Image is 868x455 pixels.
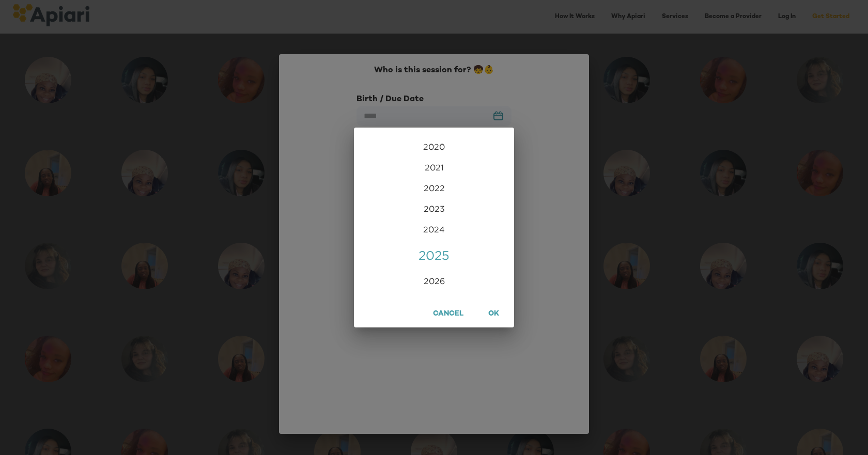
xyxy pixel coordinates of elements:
button: OK [477,305,510,324]
span: Cancel [433,308,463,321]
div: 2023 [354,198,514,219]
div: 2025 [354,245,514,265]
div: 2026 [354,271,514,291]
span: OK [486,308,501,321]
div: 2021 [354,157,514,178]
div: 2020 [354,136,514,157]
button: Cancel [424,305,473,324]
div: 2022 [354,178,514,198]
div: 2024 [354,219,514,240]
